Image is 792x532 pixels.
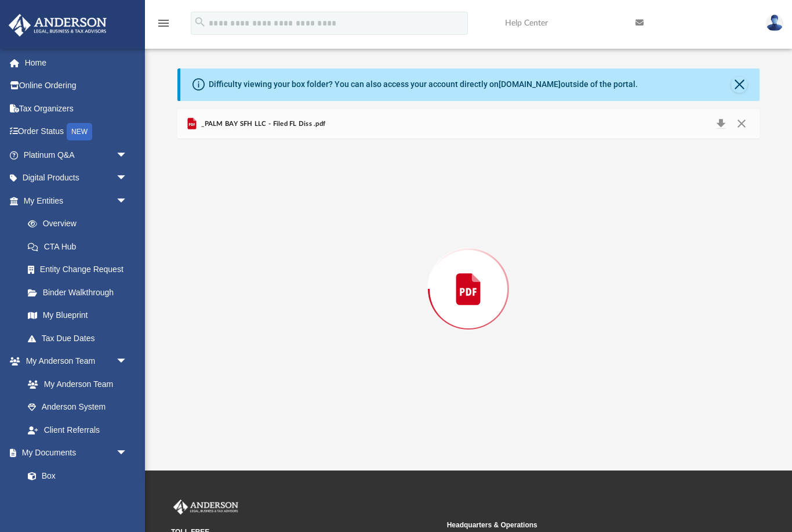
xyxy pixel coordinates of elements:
a: Online Ordering [8,74,145,97]
a: Meeting Minutes [16,487,139,511]
a: My Documentsarrow_drop_down [8,441,139,465]
button: Close [731,77,747,93]
a: Tax Due Dates [16,327,145,350]
a: Tax Organizers [8,97,145,120]
a: [DOMAIN_NAME] [499,79,561,89]
a: Platinum Q&Aarrow_drop_down [8,143,145,167]
i: menu [157,16,170,30]
a: Entity Change Request [16,258,145,281]
div: NEW [67,123,92,140]
a: My Anderson Team [16,372,133,396]
span: arrow_drop_down [116,143,139,167]
i: search [194,16,206,28]
span: _PALM BAY SFH LLC - Filed FL Diss .pdf [199,119,325,129]
a: Home [8,51,145,74]
img: User Pic [766,15,783,31]
div: Preview [177,109,760,439]
a: My Entitiesarrow_drop_down [8,189,145,212]
span: arrow_drop_down [116,189,139,213]
a: My Anderson Teamarrow_drop_down [8,350,139,373]
img: Anderson Advisors Platinum Portal [171,500,241,515]
a: menu [157,22,170,30]
a: Anderson System [16,396,139,419]
span: arrow_drop_down [116,350,139,374]
span: arrow_drop_down [116,167,139,190]
a: CTA Hub [16,235,145,258]
span: arrow_drop_down [116,441,139,465]
a: My Blueprint [16,304,139,327]
img: Anderson Advisors Platinum Portal [5,14,110,37]
a: Box [16,464,133,487]
button: Close [731,116,752,132]
div: Difficulty viewing your box folder? You can also access your account directly on outside of the p... [209,78,638,91]
a: Client Referrals [16,418,139,441]
button: Download [710,116,731,132]
a: Order StatusNEW [8,120,145,144]
a: Digital Productsarrow_drop_down [8,167,145,190]
a: Binder Walkthrough [16,281,145,304]
small: Headquarters & Operations [447,520,715,530]
a: Overview [16,212,145,236]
